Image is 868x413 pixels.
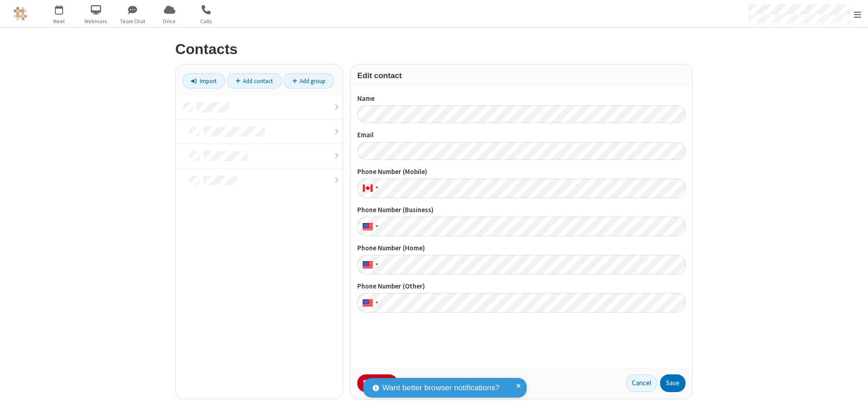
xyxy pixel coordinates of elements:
div: United States: + 1 [357,293,381,313]
iframe: Chat [845,389,861,407]
span: Drive [153,17,187,25]
h2: Contacts [175,41,693,57]
span: Team Chat [116,17,150,25]
label: Email [357,130,686,140]
span: Want better browser notifications? [382,382,499,394]
h3: Edit contact [357,71,686,80]
label: Phone Number (Home) [357,243,686,254]
span: Calls [189,17,223,25]
a: Add group [283,73,334,89]
span: Webinars [79,17,113,25]
div: Canada: + 1 [357,179,381,198]
button: Save [660,374,686,393]
div: United States: + 1 [357,255,381,274]
a: Import [182,73,225,89]
label: Phone Number (Mobile) [357,167,686,177]
label: Phone Number (Other) [357,281,686,292]
div: United States: + 1 [357,217,381,236]
a: Add contact [227,73,282,89]
img: QA Selenium DO NOT DELETE OR CHANGE [14,7,27,20]
button: Cancel [626,374,657,393]
label: Name [357,94,686,104]
span: Meet [42,17,76,25]
label: Phone Number (Business) [357,205,686,215]
button: Delete [357,374,398,393]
